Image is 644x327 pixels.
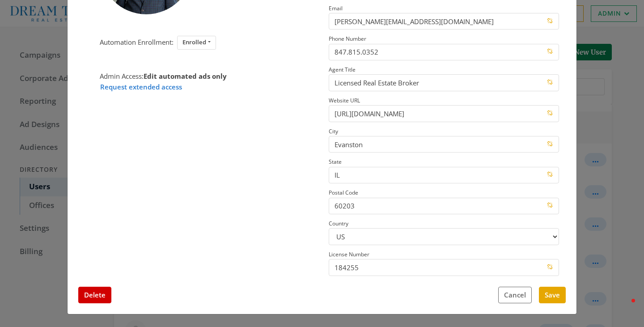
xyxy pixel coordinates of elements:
small: Country [329,220,348,227]
button: Delete [78,287,111,303]
input: Email [329,13,559,30]
small: Email [329,4,343,12]
small: Agent Title [329,66,356,73]
button: Cancel [498,287,532,303]
input: State [329,167,559,183]
input: Agent Title [329,74,559,91]
small: State [329,158,342,166]
input: City [329,136,559,153]
small: Postal Code [329,189,358,196]
button: Request extended access [100,81,182,93]
small: City [329,127,338,135]
small: Phone Number [329,35,366,42]
select: Country [329,228,559,245]
iframe: Intercom live chat [614,297,635,318]
span: Admin Access: [100,72,227,81]
button: Save [539,287,566,303]
span: Automation Enrollment: [100,38,174,47]
button: Enrolled [177,36,216,50]
small: License Number [329,251,369,258]
input: Website URL [329,105,559,122]
small: Website URL [329,97,360,104]
strong: Edit automated ads only [144,72,227,81]
input: Phone Number [329,44,559,60]
input: License Number [329,259,559,276]
input: Postal Code [329,198,559,214]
